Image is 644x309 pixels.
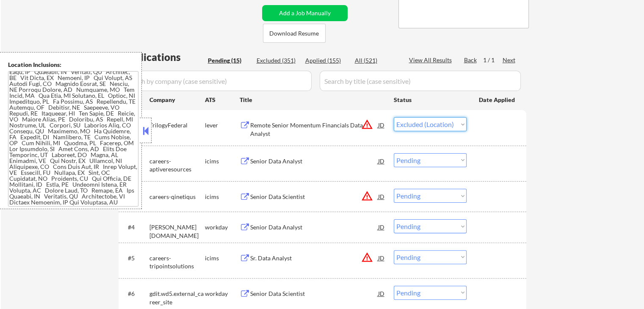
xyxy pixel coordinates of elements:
div: #5 [128,254,143,262]
button: Add a Job Manually [262,5,348,21]
div: Senior Data Analyst [250,223,378,232]
div: JD [377,153,386,168]
div: workday [205,223,240,232]
div: careers-qinetiqus [149,193,205,201]
div: workday [205,290,240,298]
div: 1 / 1 [483,56,503,64]
div: Remote Senior Momentum Financials Data Analyst [250,121,378,138]
button: warning_amber [361,251,373,263]
div: careers-tripointsolutions [149,254,205,270]
div: Senior Data Scientist [250,193,378,201]
div: icims [205,254,240,262]
div: JD [377,286,386,301]
div: Location Inclusions: [8,61,138,69]
div: careers-aptiveresources [149,157,205,174]
div: Company [149,96,205,104]
div: Excluded (351) [257,56,299,65]
button: Download Resume [263,24,326,43]
div: Title [240,96,386,104]
div: JD [377,189,386,204]
div: JD [377,117,386,132]
input: Search by company (case sensitive) [121,71,312,91]
div: icims [205,193,240,201]
div: JD [377,250,386,265]
div: ATS [205,96,240,104]
div: TrilogyFederal [149,121,205,130]
button: warning_amber [361,190,373,202]
div: Status [394,92,467,107]
div: lever [205,121,240,130]
div: Senior Data Analyst [250,157,378,166]
div: All (521) [355,56,397,65]
div: Sr. Data Analyst [250,254,378,262]
div: Next [503,56,516,64]
button: warning_amber [361,119,373,130]
input: Search by title (case sensitive) [320,71,521,91]
div: Back [464,56,478,64]
div: Pending (15) [208,56,250,65]
div: #6 [128,290,143,298]
div: [PERSON_NAME][DOMAIN_NAME] [149,223,205,240]
div: icims [205,157,240,166]
div: Applied (155) [305,56,348,65]
div: Applications [121,52,205,62]
div: JD [377,219,386,235]
div: #4 [128,223,143,232]
div: View All Results [409,56,454,64]
div: Senior Data Scientist [250,290,378,298]
div: Date Applied [479,96,516,104]
div: gdit.wd5.external_career_site [149,290,205,306]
